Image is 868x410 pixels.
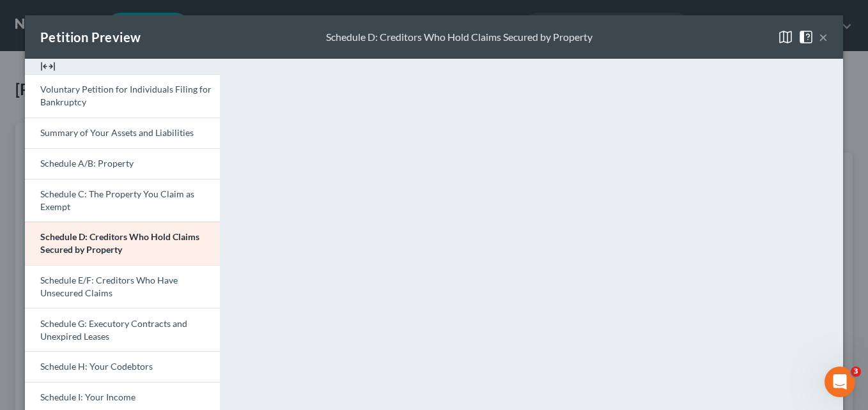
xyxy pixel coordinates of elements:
a: Schedule C: The Property You Claim as Exempt [25,179,220,222]
span: 3 [851,367,861,377]
iframe: Intercom live chat [825,367,855,397]
img: expand-e0f6d898513216a626fdd78e52531dac95497ffd26381d4c15ee2fc46db09dca.svg [40,59,56,74]
span: Voluntary Petition for Individuals Filing for Bankruptcy [40,84,212,107]
a: Schedule G: Executory Contracts and Unexpired Leases [25,308,220,351]
div: Petition Preview [40,28,141,46]
span: Schedule D: Creditors Who Hold Claims Secured by Property [40,231,199,255]
a: Schedule A/B: Property [25,148,220,179]
img: help-close-5ba153eb36485ed6c1ea00a893f15db1cb9b99d6cae46e1a8edb6c62d00a1a76.svg [798,29,814,45]
a: Summary of Your Assets and Liabilities [25,118,220,148]
div: Schedule D: Creditors Who Hold Claims Secured by Property [326,30,593,45]
a: Voluntary Petition for Individuals Filing for Bankruptcy [25,74,220,118]
img: map-close-ec6dd18eec5d97a3e4237cf27bb9247ecfb19e6a7ca4853eab1adfd70aa1fa45.svg [778,29,793,45]
span: Schedule H: Your Codebtors [40,361,153,372]
button: × [819,29,828,45]
span: Summary of Your Assets and Liabilities [40,127,194,138]
span: Schedule C: The Property You Claim as Exempt [40,188,194,212]
span: Schedule A/B: Property [40,158,134,169]
span: Schedule E/F: Creditors Who Have Unsecured Claims [40,275,178,298]
span: Schedule I: Your Income [40,391,136,402]
a: Schedule D: Creditors Who Hold Claims Secured by Property [25,222,220,265]
a: Schedule H: Your Codebtors [25,351,220,382]
a: Schedule E/F: Creditors Who Have Unsecured Claims [25,265,220,308]
span: Schedule G: Executory Contracts and Unexpired Leases [40,318,187,342]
